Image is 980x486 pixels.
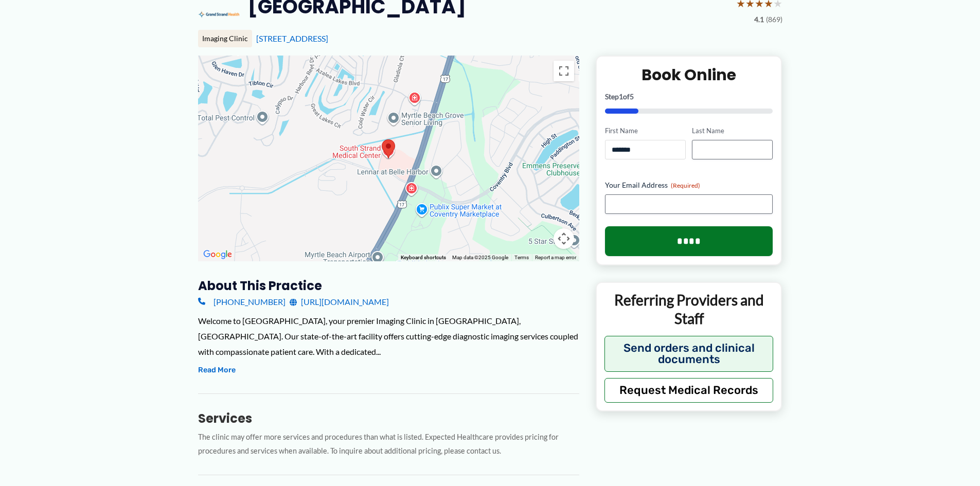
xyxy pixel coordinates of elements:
a: Open this area in Google Maps (opens a new window) [201,248,235,261]
div: Welcome to [GEOGRAPHIC_DATA], your premier Imaging Clinic in [GEOGRAPHIC_DATA], [GEOGRAPHIC_DATA]... [198,313,579,359]
label: Last Name [692,126,773,136]
span: Map data ©2025 Google [452,255,508,260]
h3: Services [198,410,579,426]
span: 1 [619,92,623,101]
label: Your Email Address [605,180,773,190]
span: 5 [630,92,634,101]
a: [URL][DOMAIN_NAME] [290,294,389,310]
button: Toggle fullscreen view [554,61,574,81]
p: Referring Providers and Staff [604,291,774,328]
span: (869) [766,13,782,26]
label: First Name [605,126,686,136]
a: Terms (opens in new tab) [514,255,529,260]
img: Google [201,248,235,261]
button: Map camera controls [554,228,574,249]
button: Read More [198,364,236,376]
a: [STREET_ADDRESS] [256,33,328,43]
button: Keyboard shortcuts [401,254,446,261]
h2: Book Online [605,65,773,85]
a: [PHONE_NUMBER] [198,294,286,310]
div: Imaging Clinic [198,30,252,47]
h3: About this practice [198,278,579,294]
p: Step of [605,93,773,100]
p: The clinic may offer more services and procedures than what is listed. Expected Healthcare provid... [198,430,579,458]
button: Request Medical Records [604,378,774,403]
button: Send orders and clinical documents [604,336,774,372]
a: Report a map error [535,255,576,260]
span: 4.1 [754,13,764,26]
span: (Required) [671,182,700,189]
